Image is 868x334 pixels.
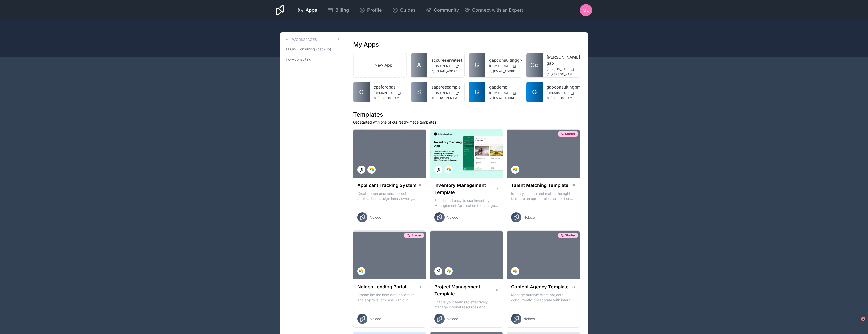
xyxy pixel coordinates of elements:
h1: Talent Matching Template [511,182,568,189]
a: [DOMAIN_NAME] [374,91,402,95]
a: [DOMAIN_NAME] [431,64,460,68]
a: accureservetest [431,57,460,63]
p: Get started with one of our ready-made templates [353,120,580,125]
span: G [475,61,479,69]
span: Profile [367,7,382,14]
span: S [417,88,421,96]
a: Community [422,5,463,16]
h1: Templates [353,111,580,119]
span: Starter [411,233,421,237]
span: [DOMAIN_NAME] [431,64,453,68]
a: cpeforcpas [374,84,402,90]
span: Starter [565,132,575,136]
span: Noloco [370,316,381,321]
span: [DOMAIN_NAME] [489,91,511,95]
a: [DOMAIN_NAME] [489,64,518,68]
a: Workspaces [284,37,317,43]
h1: Content Agency Template [511,283,569,290]
a: [PERSON_NAME][DOMAIN_NAME] [547,67,576,71]
span: Starter [565,233,575,237]
span: [DOMAIN_NAME] [547,91,568,95]
span: Community [434,7,459,14]
span: Connect with an Expert [472,7,523,14]
span: A [417,61,421,69]
h1: Applicant Tracking System [357,182,416,189]
a: [PERSON_NAME]-gap [547,54,576,66]
span: [EMAIL_ADDRESS][DOMAIN_NAME] [493,69,518,73]
a: gapdemo [489,84,518,90]
a: S [411,82,427,102]
span: G [532,88,537,96]
a: [DOMAIN_NAME] [489,91,518,95]
img: Airtable Logo [447,269,451,273]
a: G [469,53,485,77]
a: G [526,82,543,102]
a: sapereexample [431,84,460,90]
a: [DOMAIN_NAME] [431,91,460,95]
a: A [411,53,427,77]
span: [EMAIL_ADDRESS][DOMAIN_NAME] [435,69,460,73]
span: 1 [861,317,865,321]
span: [DOMAIN_NAME] [374,91,395,95]
span: Noloco [523,215,535,220]
p: Streamline the loan data collection and approval process with our Lending Portal template. [357,292,422,303]
img: Airtable Logo [370,168,374,172]
span: [PERSON_NAME][EMAIL_ADDRESS][DOMAIN_NAME] [551,96,576,100]
span: [PERSON_NAME][DOMAIN_NAME] [547,67,568,71]
h1: My Apps [353,41,379,49]
span: Noloco [447,215,458,220]
a: G [469,82,485,102]
button: Connect with an Expert [464,7,523,14]
img: Airtable Logo [359,269,363,273]
a: [DOMAIN_NAME] [547,91,576,95]
p: Enable your teams to effectively manage internal resources and execute client projects on time. [434,300,499,310]
a: Apps [293,5,321,16]
a: Billing [323,5,353,16]
a: Guides [388,5,420,16]
span: C [359,88,364,96]
h1: Noloco Lending Portal [357,283,406,290]
span: Noloco [523,316,535,321]
a: Profile [355,5,386,16]
h1: Project Management Template [434,283,495,297]
a: gapconsultingpm [547,84,576,90]
img: Airtable Logo [447,168,451,172]
span: [PERSON_NAME][EMAIL_ADDRESS][DOMAIN_NAME] [378,96,402,100]
span: Noloco [447,316,458,321]
span: Guides [400,7,416,14]
a: C [353,82,370,102]
p: Identify, source and match the right talent to an open project or position with our Talent Matchi... [511,191,576,201]
p: Simple and easy to use Inventory Management Application to manage your stock, orders and Manufact... [434,198,499,208]
span: Noloco [370,215,381,220]
span: Billing [335,7,349,14]
span: [PERSON_NAME][EMAIL_ADDRESS][DOMAIN_NAME] [435,96,460,100]
a: gapconsultinggroup [489,57,518,63]
span: [EMAIL_ADDRESS][DOMAIN_NAME] [493,96,518,100]
a: flow-consulting [284,55,341,64]
span: [PERSON_NAME][EMAIL_ADDRESS][DOMAIN_NAME] [551,72,576,76]
img: Airtable Logo [513,168,517,172]
span: Cg [530,61,539,69]
span: [DOMAIN_NAME] [489,64,511,68]
h1: Inventory Management Template [434,182,495,196]
span: flow-consulting [286,57,311,62]
p: Manage multiple client projects concurrently, collaborate with internal and external stakeholders... [511,292,576,303]
img: Airtable Logo [513,269,517,273]
h3: Workspaces [292,37,317,42]
a: New App [353,53,407,78]
iframe: Intercom live chat [851,317,863,329]
span: G [475,88,479,96]
span: FLOW Consulting (backup) [286,47,331,52]
span: [DOMAIN_NAME] [431,91,453,95]
span: Apps [306,7,317,14]
a: FLOW Consulting (backup) [284,45,341,54]
span: MO [583,7,589,13]
a: Cg [526,53,543,77]
p: Create open positions, collect applications, assign interviewers, centralise candidate feedback a... [357,191,422,201]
